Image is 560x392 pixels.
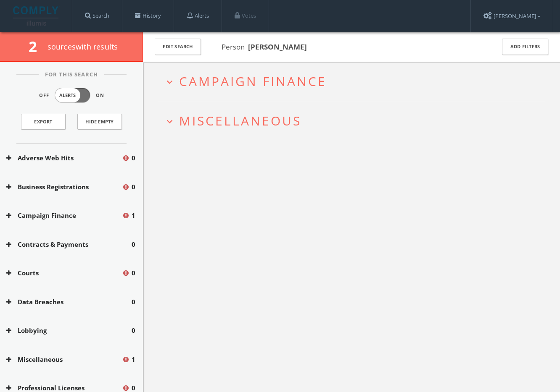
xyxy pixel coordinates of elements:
b: [PERSON_NAME] [248,42,307,52]
span: 1 [132,211,135,220]
button: Edit Search [155,39,201,55]
button: Data Breaches [6,297,132,307]
i: expand_more [164,116,175,127]
a: Export [21,114,66,130]
span: 0 [132,182,135,192]
button: expand_moreCampaign Finance [164,74,545,88]
span: 0 [132,268,135,278]
i: expand_more [164,76,175,88]
button: Courts [6,268,122,278]
button: expand_moreMiscellaneous [164,114,545,128]
span: 2 [29,37,44,56]
span: 0 [132,297,135,307]
button: Adverse Web Hits [6,153,122,163]
button: Business Registrations [6,182,122,192]
span: Miscellaneous [179,112,301,129]
span: 0 [132,240,135,249]
span: source s with results [48,42,118,52]
span: Campaign Finance [179,73,327,90]
span: On [96,92,104,99]
span: For This Search [39,71,104,79]
button: Lobbying [6,326,132,335]
span: 1 [132,355,135,364]
span: 0 [132,153,135,163]
img: illumis [13,6,60,26]
span: Person [222,42,307,52]
button: Contracts & Payments [6,240,132,249]
button: Campaign Finance [6,211,122,220]
button: Add Filters [502,39,548,55]
span: 0 [132,326,135,335]
button: Miscellaneous [6,355,122,364]
span: Off [39,92,49,99]
button: Hide Empty [77,114,122,130]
